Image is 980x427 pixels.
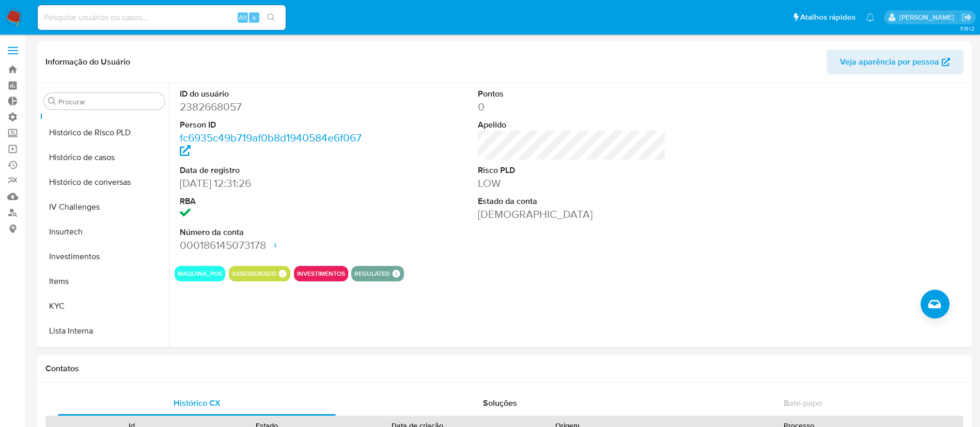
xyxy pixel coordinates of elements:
[961,12,972,23] a: Sair
[478,119,666,131] dt: Apelido
[784,397,822,409] span: Bate-papo
[45,363,963,374] h1: Contatos
[40,269,169,294] button: Items
[478,165,666,176] dt: Risco PLD
[478,196,666,207] dt: Estado da conta
[40,244,169,269] button: Investimentos
[253,12,256,22] span: s
[48,97,56,105] button: Procurar
[38,11,286,24] input: Pesquise usuários ou casos...
[58,97,161,106] input: Procurar
[483,397,517,409] span: Soluções
[239,12,247,22] span: Alt
[180,88,368,100] dt: ID do usuário
[840,50,939,74] span: Veja aparência por pessoa
[180,119,368,131] dt: Person ID
[866,13,875,22] a: Notificações
[45,57,130,67] h1: Informação do Usuário
[180,100,368,114] dd: 2382668057
[180,165,368,176] dt: Data de registro
[180,238,368,252] dd: 000186145073178
[478,176,666,191] dd: LOW
[40,170,169,195] button: Histórico de conversas
[478,207,666,222] dd: [DEMOGRAPHIC_DATA]
[40,343,169,368] button: Listas Externas
[40,319,169,343] button: Lista Interna
[180,227,368,238] dt: Número da conta
[40,219,169,244] button: Insurtech
[180,196,368,207] dt: RBA
[180,130,362,160] a: fc6935c49b719af0b8d1940584e6f067
[899,12,958,22] p: adriano.brito@mercadolivre.com
[174,397,221,409] span: Histórico CX
[180,176,368,191] dd: [DATE] 12:31:26
[40,195,169,219] button: IV Challenges
[40,120,169,145] button: Histórico de Risco PLD
[478,88,666,100] dt: Pontos
[260,10,282,25] button: search-icon
[800,12,855,23] span: Atalhos rápidos
[827,50,963,74] button: Veja aparência por pessoa
[40,145,169,170] button: Histórico de casos
[40,294,169,319] button: KYC
[478,100,666,114] dd: 0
